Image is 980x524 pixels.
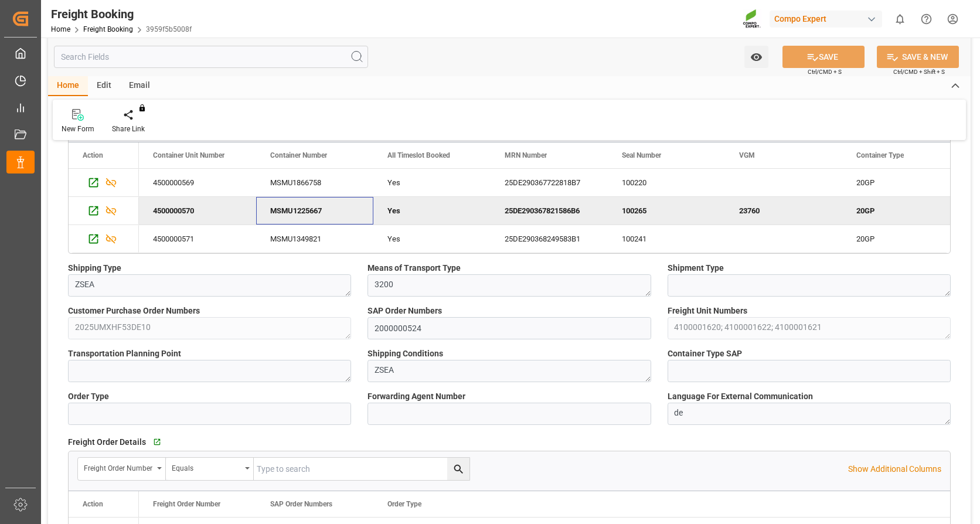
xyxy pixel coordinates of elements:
[491,197,608,224] div: 25DE290367821586B6
[254,458,469,480] input: Type to search
[62,124,94,134] div: New Form
[139,225,256,253] div: 4500000571
[668,390,813,403] span: Language For External Communication
[69,169,139,197] div: Press SPACE to select this row.
[270,151,327,159] span: Container Number
[668,348,742,360] span: Container Type SAP
[608,197,725,224] div: 100265
[51,5,192,23] div: Freight Booking
[367,305,442,317] span: SAP Order Numbers
[856,198,945,224] div: 20GP
[69,225,139,253] div: Press SPACE to select this row.
[447,458,469,480] button: search button
[505,151,547,159] span: MRN Number
[68,262,121,274] span: Shipping Type
[139,197,256,224] div: 4500000570
[48,76,88,96] div: Home
[68,274,351,297] textarea: ZSEA
[256,197,373,224] div: MSMU1225667
[770,11,882,28] div: Compo Expert
[367,348,443,360] span: Shipping Conditions
[877,46,959,68] button: SAVE & NEW
[68,390,109,403] span: Order Type
[54,46,368,68] input: Search Fields
[68,348,181,360] span: Transportation Planning Point
[893,67,945,76] span: Ctrl/CMD + Shift + S
[744,46,768,68] button: open menu
[78,458,166,480] button: open menu
[770,8,887,30] button: Compo Expert
[739,151,755,159] span: VGM
[668,305,747,317] span: Freight Unit Numbers
[88,76,120,96] div: Edit
[848,463,941,475] p: Show Additional Columns
[68,317,351,339] textarea: 2025UMXHF53DE10
[68,305,200,317] span: Customer Purchase Order Numbers
[856,169,945,196] div: 20GP
[668,317,951,339] textarea: 4100001620; 4100001622; 4100001621
[491,169,608,196] div: 25DE290367722818B7
[256,169,373,196] div: MSMU1866758
[387,500,421,508] span: Order Type
[856,226,945,253] div: 20GP
[725,197,842,224] div: 23760
[68,436,146,448] span: Freight Order Details
[887,6,913,32] button: show 0 new notifications
[120,76,159,96] div: Email
[51,25,70,33] a: Home
[743,9,761,29] img: Screenshot%202023-09-29%20at%2010.02.21.png_1712312052.png
[856,151,904,159] span: Container Type
[256,225,373,253] div: MSMU1349821
[367,360,651,382] textarea: ZSEA
[166,458,254,480] button: open menu
[83,500,103,508] div: Action
[782,46,865,68] button: SAVE
[387,226,477,253] div: Yes
[139,169,256,196] div: 4500000569
[83,151,103,159] div: Action
[367,390,465,403] span: Forwarding Agent Number
[83,25,133,33] a: Freight Booking
[668,403,951,425] textarea: de
[387,151,450,159] span: All Timeslot Booked
[367,262,461,274] span: Means of Transport Type
[668,262,724,274] span: Shipment Type
[913,6,940,32] button: Help Center
[172,460,241,474] div: Equals
[387,198,477,224] div: Yes
[491,225,608,253] div: 25DE290368249583B1
[153,151,224,159] span: Container Unit Number
[608,225,725,253] div: 100241
[69,197,139,225] div: Press SPACE to deselect this row.
[622,151,661,159] span: Seal Number
[608,169,725,196] div: 100220
[367,274,651,297] textarea: 3200
[270,500,332,508] span: SAP Order Numbers
[84,460,153,474] div: Freight Order Number
[153,500,220,508] span: Freight Order Number
[387,169,477,196] div: Yes
[808,67,842,76] span: Ctrl/CMD + S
